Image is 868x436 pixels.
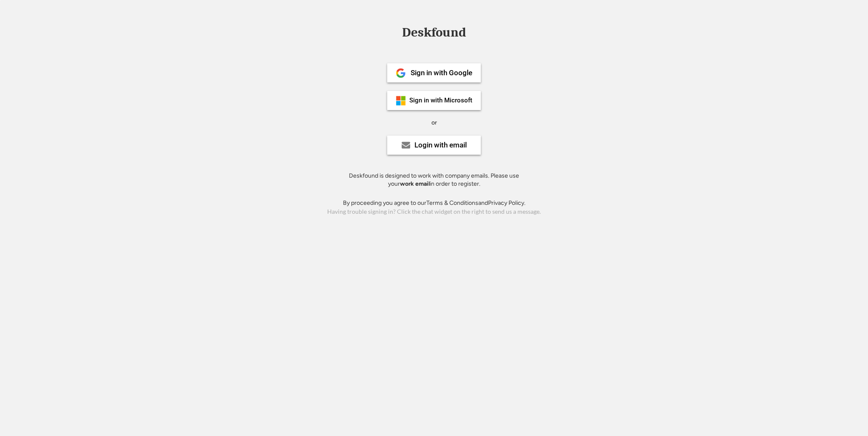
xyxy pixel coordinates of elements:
[398,26,470,39] div: Deskfound
[409,97,472,104] div: Sign in with Microsoft
[400,180,430,187] strong: work email
[431,119,437,127] div: or
[488,199,525,207] a: Privacy Policy.
[396,96,406,106] img: ms-symbollockup_mssymbol_19.png
[414,142,467,149] div: Login with email
[338,172,530,188] div: Deskfound is designed to work with company emails. Please use your in order to register.
[411,69,472,76] div: Sign in with Google
[396,68,406,78] img: 1024px-Google__G__Logo.svg.png
[426,199,478,207] a: Terms & Conditions
[343,199,525,207] div: By proceeding you agree to our and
